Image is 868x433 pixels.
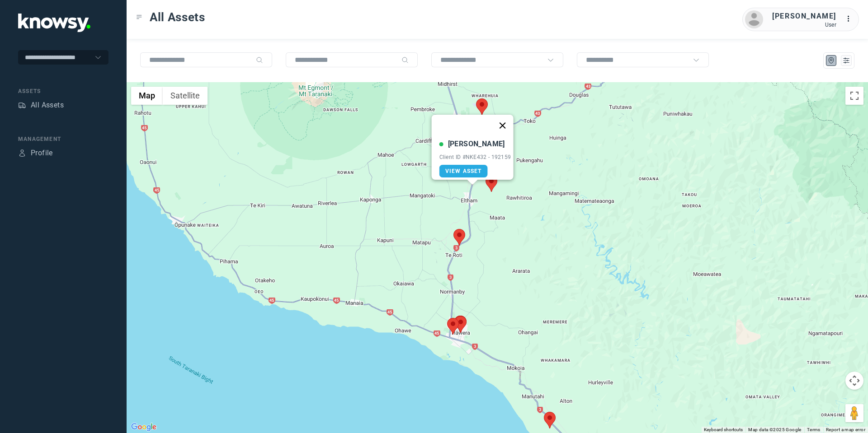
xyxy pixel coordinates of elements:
[845,404,863,422] button: Drag Pegman onto the map to open Street View
[131,87,163,105] button: Show street map
[150,9,205,25] span: All Assets
[18,149,26,157] div: Profile
[18,87,108,95] div: Assets
[745,10,763,28] img: avatar.png
[845,372,863,390] button: Map camera controls
[18,148,53,158] a: ProfileProfile
[845,14,856,24] div: :
[439,154,511,160] div: Client ID #NKE432 - 192159
[401,56,409,64] div: Search
[18,100,64,111] a: AssetsAll Assets
[807,427,821,432] a: Terms (opens in new tab)
[772,22,836,28] div: User
[748,427,801,432] span: Map data ©2025 Google
[18,14,90,32] img: Application Logo
[439,165,488,177] a: View Asset
[845,87,863,105] button: Toggle fullscreen view
[18,135,108,143] div: Management
[445,168,482,174] span: View Asset
[129,421,159,433] a: Open this area in Google Maps (opens a new window)
[704,427,743,433] button: Keyboard shortcuts
[136,14,142,20] div: Toggle Menu
[448,139,505,149] div: [PERSON_NAME]
[129,421,159,433] img: Google
[31,100,64,111] div: All Assets
[845,14,856,26] div: :
[846,15,855,22] tspan: ...
[18,101,26,109] div: Assets
[31,148,53,158] div: Profile
[772,11,836,22] div: [PERSON_NAME]
[491,115,513,136] button: Close
[842,56,850,65] div: List
[163,87,208,105] button: Show satellite imagery
[256,56,263,64] div: Search
[826,427,865,432] a: Report a map error
[827,56,835,65] div: Map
